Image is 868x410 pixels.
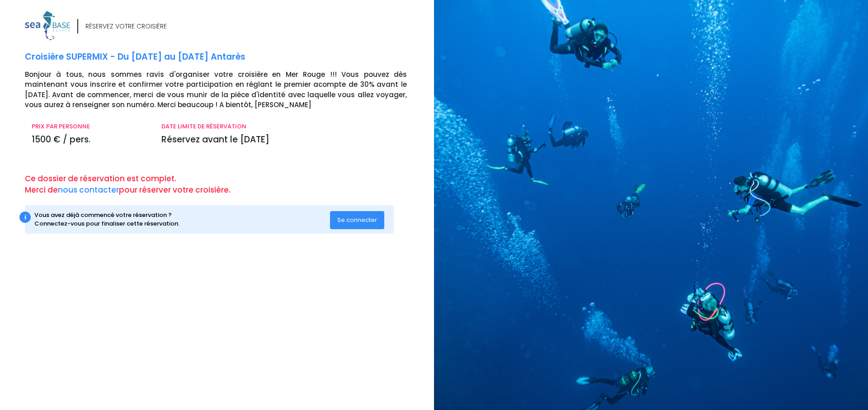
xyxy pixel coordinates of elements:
[25,173,427,196] p: Ce dossier de réservation est complet. Merci de pour réserver votre croisière.
[85,22,167,31] div: RÉSERVEZ VOTRE CROISIÈRE
[330,211,384,229] button: Se connecter
[337,216,377,224] span: Se connecter
[34,211,330,228] div: Vous avez déjà commencé votre réservation ? Connectez-vous pour finaliser cette réservation.
[161,122,407,131] p: DATE LIMITE DE RÉSERVATION
[161,133,407,146] p: Réservez avant le [DATE]
[32,133,148,146] p: 1500 € / pers.
[32,122,148,131] p: PRIX PAR PERSONNE
[25,51,427,64] p: Croisière SUPERMIX - Du [DATE] au [DATE] Antarès
[330,216,384,223] a: Se connecter
[25,70,427,110] p: Bonjour à tous, nous sommes ravis d'organiser votre croisière en Mer Rouge !!! Vous pouvez dès ma...
[25,11,70,40] img: logo_color1.png
[58,184,119,195] a: nous contacter
[19,212,31,223] div: i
